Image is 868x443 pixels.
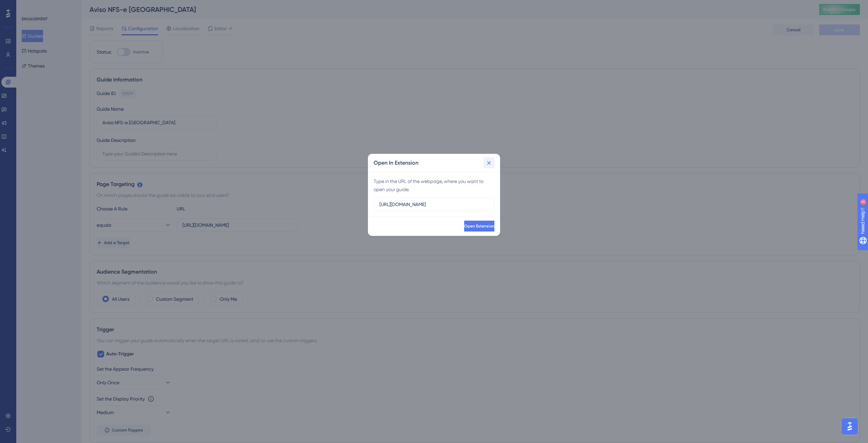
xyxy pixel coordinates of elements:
div: 3 [47,3,49,9]
input: URL [379,201,489,208]
span: Open Extension [464,223,494,229]
span: Need Help? [16,2,42,10]
div: Type in the URL of the webpage, where you want to open your guide. [374,177,494,193]
iframe: UserGuiding AI Assistant Launcher [840,416,860,437]
h2: Open In Extension [374,159,418,167]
